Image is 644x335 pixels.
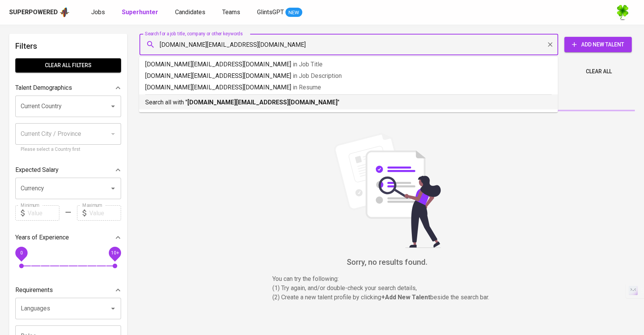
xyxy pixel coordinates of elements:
button: Add New Talent [564,37,632,52]
span: Clear All filters [21,61,115,70]
p: [DOMAIN_NAME][EMAIL_ADDRESS][DOMAIN_NAME] [145,60,552,69]
p: Expected Salary [15,165,59,175]
button: Open [108,183,118,194]
span: 10+ [111,250,119,256]
button: Clear [545,39,556,50]
button: Open [108,303,118,314]
b: Superhunter [122,8,158,16]
p: Talent Demographics [15,83,72,92]
p: Requirements [15,285,53,295]
button: Open [108,101,118,112]
p: [DOMAIN_NAME][EMAIL_ADDRESS][DOMAIN_NAME] [145,71,552,81]
a: Jobs [91,8,107,17]
input: Value [28,205,59,221]
img: f9493b8c-82b8-4f41-8722-f5d69bb1b761.jpg [615,5,630,20]
span: in Job Title [293,61,323,68]
span: GlintsGPT [257,8,284,16]
img: file_searching.svg [330,133,445,248]
p: You can try the following : [272,274,502,284]
b: + Add New Talent [381,294,430,301]
div: Requirements [15,282,121,298]
span: NEW [285,9,302,17]
span: in Resume [293,84,321,91]
h6: Sorry, no results found. [139,256,635,268]
span: in Job Description [293,72,342,79]
span: Jobs [91,8,105,16]
img: app logo [59,7,70,18]
h6: Filters [15,40,121,52]
b: [DOMAIN_NAME][EMAIL_ADDRESS][DOMAIN_NAME] [187,99,338,106]
p: Search all with " " [145,98,552,107]
button: Clear All filters [15,58,121,73]
p: [DOMAIN_NAME][EMAIL_ADDRESS][DOMAIN_NAME] [145,83,552,92]
span: Candidates [175,8,205,16]
input: Value [89,205,121,221]
p: Please select a Country first [21,146,116,153]
span: Add New Talent [570,40,626,50]
p: Years of Experience [15,233,69,242]
div: Talent Demographics [15,80,121,96]
div: Years of Experience [15,230,121,245]
span: Clear All [586,67,612,76]
p: (1) Try again, and/or double-check your search details, [272,284,502,293]
span: Teams [222,8,240,16]
a: Superhunter [122,8,160,17]
a: Superpoweredapp logo [9,7,70,18]
a: Teams [222,8,242,17]
p: (2) Create a new talent profile by clicking beside the search bar. [272,293,502,302]
a: GlintsGPT NEW [257,8,302,17]
span: 0 [20,250,23,256]
div: Expected Salary [15,162,121,178]
a: Candidates [175,8,207,17]
div: Superpowered [9,8,58,17]
button: Clear All [583,64,615,79]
